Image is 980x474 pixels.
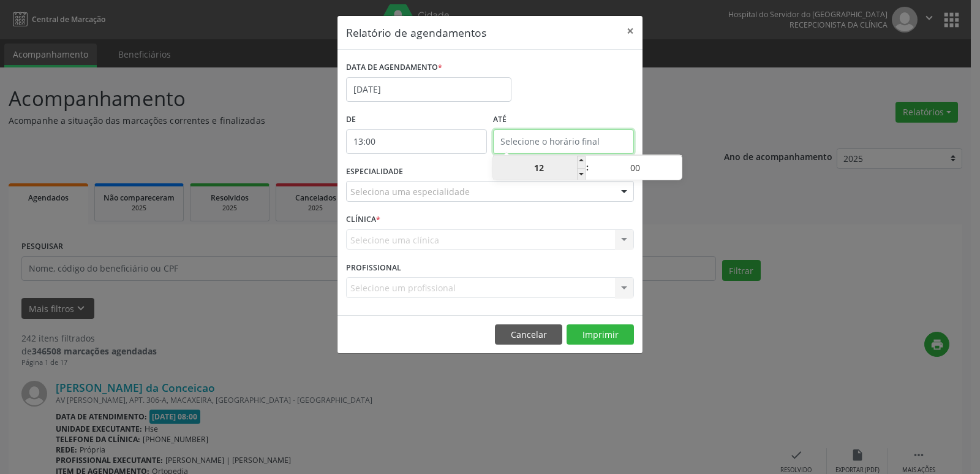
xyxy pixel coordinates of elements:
button: Close [618,16,643,46]
button: Cancelar [495,324,562,345]
label: ESPECIALIDADE [346,162,403,182]
input: Selecione o horário inicial [346,129,487,154]
label: CLÍNICA [346,210,380,229]
input: Selecione uma data ou intervalo [346,77,511,102]
h5: Relatório de agendamentos [346,25,486,40]
input: Minute [589,156,682,180]
label: PROFISSIONAL [346,258,401,277]
label: ATÉ [493,110,634,129]
label: De [346,110,487,129]
span: : [586,155,589,180]
button: Imprimir [567,324,634,345]
label: DATA DE AGENDAMENTO [346,58,442,77]
input: Selecione o horário final [493,129,634,154]
span: Seleciona uma especialidade [350,185,470,198]
input: Hour [493,156,586,180]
